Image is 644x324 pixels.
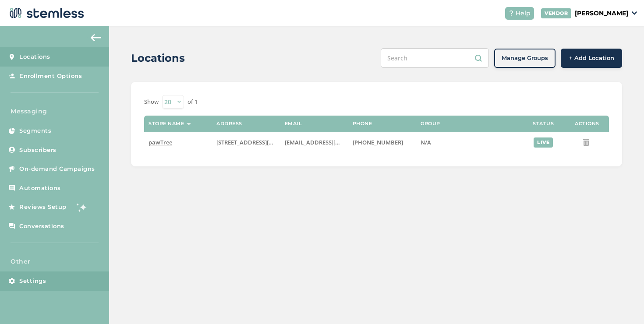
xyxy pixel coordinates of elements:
[216,121,242,127] label: Address
[541,8,571,18] div: VENDOR
[131,50,185,66] h2: Locations
[533,121,554,127] label: Status
[19,222,64,231] span: Conversations
[534,137,553,148] div: live
[187,123,191,125] img: icon-sort-1e1d7615.svg
[19,127,51,135] span: Segments
[144,98,159,106] label: Show
[216,138,311,146] span: [STREET_ADDRESS][PERSON_NAME]
[91,34,101,41] img: icon-arrow-back-accent-c549486e.svg
[285,139,344,146] label: Support@pawtree.com
[19,146,57,155] span: Subscribers
[73,198,91,216] img: glitter-stars-b7820f95.gif
[381,48,489,68] input: Search
[149,121,184,127] label: Store name
[19,203,67,211] span: Reviews Setup
[421,121,440,127] label: Group
[600,282,644,324] iframe: Chat Widget
[149,138,172,146] span: pawTree
[569,54,614,63] span: + Add Location
[19,53,50,61] span: Locations
[285,121,302,127] label: Email
[632,11,637,15] img: icon_down-arrow-small-66adaf34.svg
[19,165,95,173] span: On-demand Campaigns
[353,121,372,127] label: Phone
[502,54,548,63] span: Manage Groups
[565,116,609,132] th: Actions
[149,139,208,146] label: pawTree
[353,139,412,146] label: (855) 940-5234
[575,9,628,18] p: [PERSON_NAME]
[494,49,556,68] button: Manage Groups
[216,139,276,146] label: 940 South Kimball Avenue
[353,138,403,146] span: [PHONE_NUMBER]
[7,4,84,22] img: logo-dark-0685b13c.svg
[19,184,61,193] span: Automations
[19,277,46,285] span: Settings
[516,9,531,18] span: Help
[285,138,380,146] span: [EMAIL_ADDRESS][DOMAIN_NAME]
[509,11,514,16] img: icon-help-white-03924b79.svg
[561,49,622,68] button: + Add Location
[421,139,517,146] label: N/A
[188,98,198,106] label: of 1
[19,72,82,81] span: Enrollment Options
